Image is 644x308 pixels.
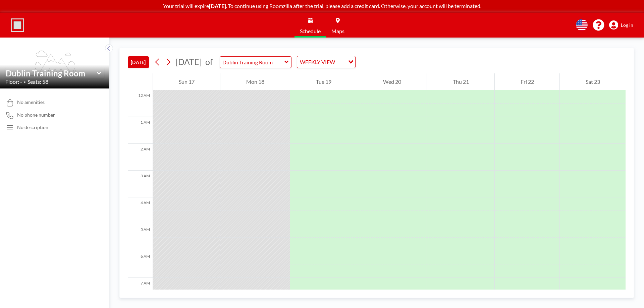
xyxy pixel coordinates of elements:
div: Sun 17 [153,73,220,90]
div: Wed 20 [357,73,427,90]
b: [DATE] [209,3,226,9]
div: Search for option [297,56,355,68]
input: Search for option [337,58,344,66]
div: 1 AM [128,117,153,144]
span: No amenities [17,99,45,105]
input: Dublin Training Room [220,57,284,68]
span: No phone number [17,112,55,118]
div: 3 AM [128,171,153,197]
span: Maps [331,28,344,34]
div: Mon 18 [220,73,290,90]
div: Sat 23 [560,73,626,90]
img: organization-logo [11,18,24,32]
div: No description [17,124,48,130]
a: Maps [326,12,350,38]
div: Thu 21 [427,73,494,90]
span: Schedule [300,28,321,34]
div: Tue 19 [290,73,357,90]
div: Fri 22 [495,73,559,90]
span: [DATE] [175,57,202,67]
a: Log in [609,20,633,30]
div: 12 AM [128,90,153,117]
div: 2 AM [128,144,153,171]
div: 4 AM [128,197,153,224]
span: Log in [621,22,633,28]
a: Schedule [294,12,326,38]
div: 6 AM [128,251,153,278]
span: • [24,80,26,84]
div: 7 AM [128,278,153,305]
span: WEEKLY VIEW [299,58,336,66]
button: [DATE] [128,56,149,68]
div: 5 AM [128,224,153,251]
span: Seats: 58 [28,78,48,85]
span: of [205,57,213,67]
span: Floor: - [5,78,22,85]
input: Dublin Training Room [6,68,97,78]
